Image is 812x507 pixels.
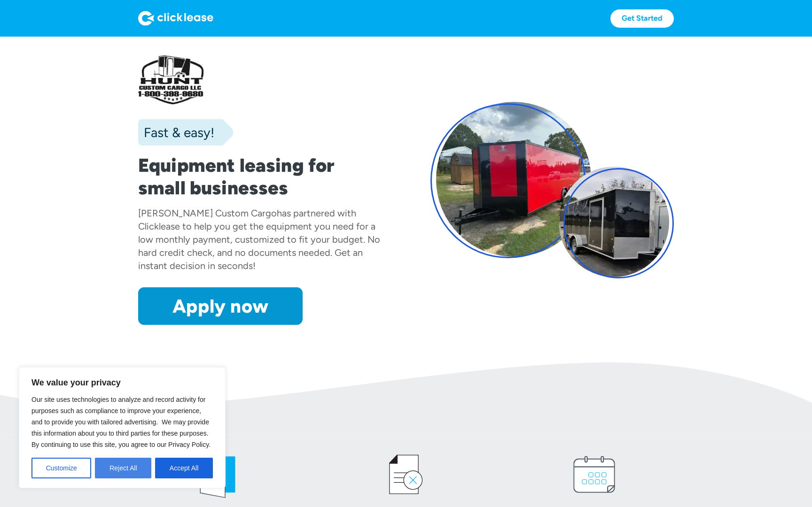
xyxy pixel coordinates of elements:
div: [PERSON_NAME] Custom Cargo [138,207,277,219]
p: We value your privacy [31,377,213,388]
button: Accept All [155,458,213,478]
a: Apply now [138,287,303,325]
span: Our site uses technologies to analyze and record activity for purposes such as compliance to impr... [31,396,211,448]
div: has partnered with Clicklease to help you get the equipment you need for a low monthly payment, c... [138,207,380,271]
button: Customize [31,458,91,478]
div: Fast & easy! [138,123,214,142]
img: Logo [138,11,213,26]
img: credit icon [378,446,434,503]
div: We value your privacy [19,367,226,488]
img: calendar icon [566,446,623,503]
a: Get Started [610,9,674,28]
button: Reject All [95,458,151,478]
h1: Equipment leasing for small businesses [138,154,382,199]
